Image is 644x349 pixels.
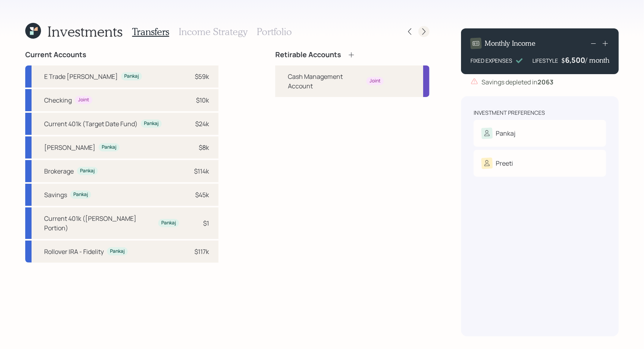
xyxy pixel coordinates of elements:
h3: Transfers [132,26,169,37]
div: Pankaj [102,144,116,151]
div: Pankaj [110,248,125,255]
div: $10k [196,95,209,105]
div: Preeti [496,159,513,168]
div: Pankaj [144,120,159,127]
div: $117k [194,247,209,256]
h4: Monthly Income [485,39,536,48]
div: Pankaj [124,73,139,80]
div: Checking [44,95,72,105]
div: $45k [195,190,209,200]
div: LIFESTYLE [532,56,558,65]
div: Investment Preferences [474,109,545,117]
div: $1 [203,218,209,228]
h4: $ [561,56,565,65]
div: Brokerage [44,166,74,176]
div: Pankaj [496,129,515,138]
h3: Income Strategy [179,26,247,37]
div: Cash Management Account [288,72,363,91]
div: $114k [194,166,209,176]
h3: Portfolio [257,26,292,37]
div: E Trade [PERSON_NAME] [44,72,118,81]
div: $59k [195,72,209,81]
div: $8k [199,143,209,152]
div: Savings depleted in [482,77,553,87]
h4: / month [585,56,609,65]
div: $24k [195,119,209,129]
div: Rollover IRA - Fidelity [44,247,104,256]
h4: Retirable Accounts [275,50,341,59]
div: Joint [78,97,89,103]
h1: Investments [47,23,123,40]
div: Savings [44,190,67,200]
div: Current 401k (Target Date Fund) [44,119,138,129]
h4: Current Accounts [25,50,86,59]
div: Current 401k ([PERSON_NAME] Portion) [44,214,155,233]
div: 6,500 [565,55,585,65]
b: 2063 [538,78,553,86]
div: Pankaj [80,168,95,174]
div: FIXED EXPENSES [470,56,512,65]
div: Pankaj [73,191,88,198]
div: Joint [370,78,381,84]
div: [PERSON_NAME] [44,143,95,152]
div: Pankaj [161,220,176,226]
